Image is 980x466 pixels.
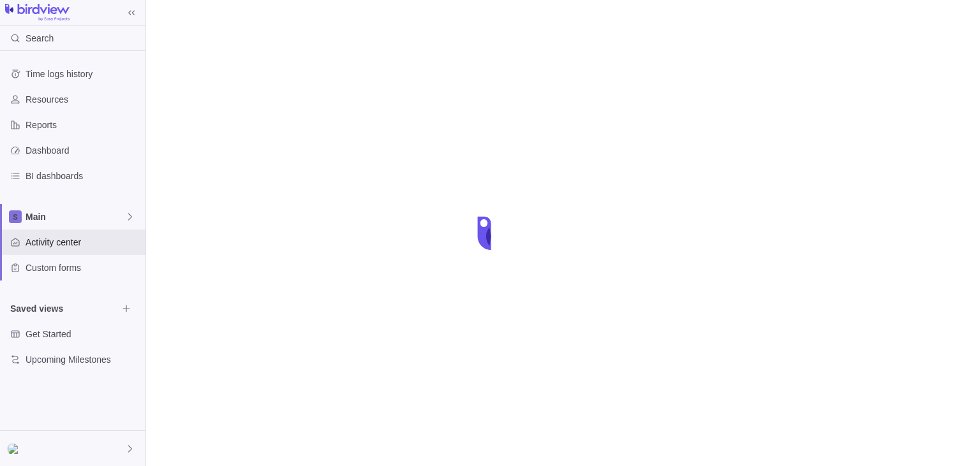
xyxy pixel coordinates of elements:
img: logo [5,4,70,22]
div: loading [464,208,516,259]
span: BI dashboards [26,170,140,182]
span: Activity center [26,236,140,249]
span: Browse views [117,300,135,317]
span: Resources [26,93,140,106]
span: Upcoming Milestones [26,353,140,366]
span: Get Started [26,328,140,340]
span: Dashboard [26,144,140,157]
span: Main [26,210,125,223]
span: Reports [26,119,140,131]
div: 0xrj2 [8,441,23,456]
span: Saved views [10,302,117,315]
span: Time logs history [26,68,140,80]
span: Search [26,32,54,45]
img: Show [8,444,23,454]
span: Custom forms [26,261,140,274]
